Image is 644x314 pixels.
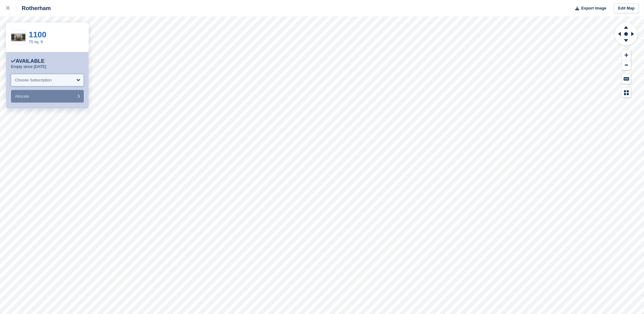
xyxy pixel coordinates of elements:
[16,5,51,12] div: Rotherham
[11,64,46,69] p: Empty since [DATE]
[581,5,606,11] span: Export Image
[15,94,29,99] span: Allocate
[11,33,25,41] img: 75%20SQ.FT.jpg
[622,50,631,60] button: Zoom In
[572,3,607,13] button: Export Image
[29,30,46,39] a: 1100
[15,77,52,83] div: Choose Subscription
[622,74,631,84] button: Keyboard Shortcuts
[614,3,639,13] a: Edit Map
[29,39,43,44] a: 75 sq. ft
[622,60,631,70] button: Zoom Out
[11,90,84,103] button: Allocate
[622,88,631,98] button: Map Legend
[11,58,45,64] div: Available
